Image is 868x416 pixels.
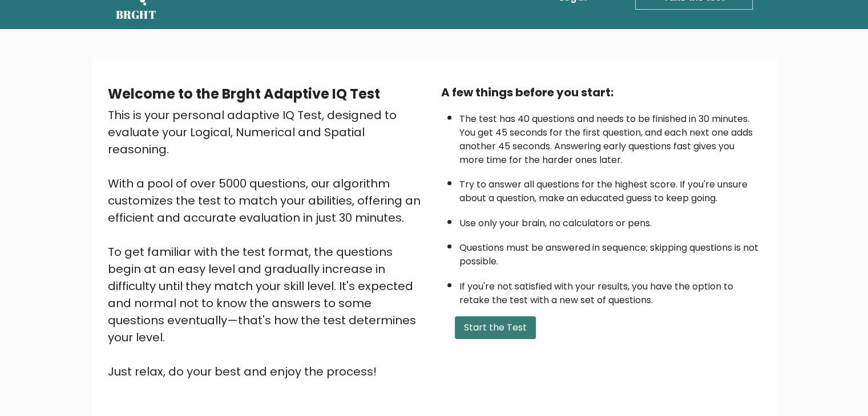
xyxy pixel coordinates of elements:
[455,316,536,339] button: Start the Test
[459,274,761,307] li: If you're not satisfied with your results, you have the option to retake the test with a new set ...
[108,107,427,380] div: This is your personal adaptive IQ Test, designed to evaluate your Logical, Numerical and Spatial ...
[459,107,761,167] li: The test has 40 questions and needs to be finished in 30 minutes. You get 45 seconds for the firs...
[459,211,761,230] li: Use only your brain, no calculators or pens.
[441,84,761,101] div: A few things before you start:
[116,8,157,22] h5: BRGHT
[459,235,761,268] li: Questions must be answered in sequence; skipping questions is not possible.
[459,172,761,205] li: Try to answer all questions for the highest score. If you're unsure about a question, make an edu...
[108,84,380,103] b: Welcome to the Brght Adaptive IQ Test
